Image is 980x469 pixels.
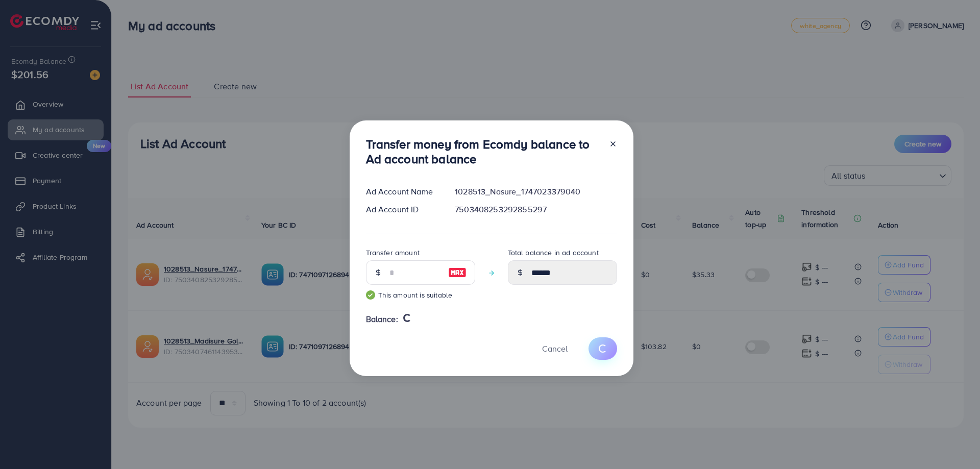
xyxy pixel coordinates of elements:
button: Cancel [529,337,580,359]
h3: Transfer money from Ecomdy balance to Ad account balance [366,137,601,166]
div: Ad Account ID [358,204,447,215]
div: Ad Account Name [358,186,447,198]
div: 1028513_Nasure_1747023379040 [447,186,625,198]
label: Transfer amount [366,248,420,258]
iframe: Chat [937,423,972,461]
div: 7503408253292855297 [447,204,625,215]
span: Cancel [542,343,568,354]
span: Balance: [366,313,398,325]
img: image [448,266,467,279]
small: This amount is suitable [366,290,475,300]
img: guide [366,290,375,300]
label: Total balance in ad account [508,248,599,258]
